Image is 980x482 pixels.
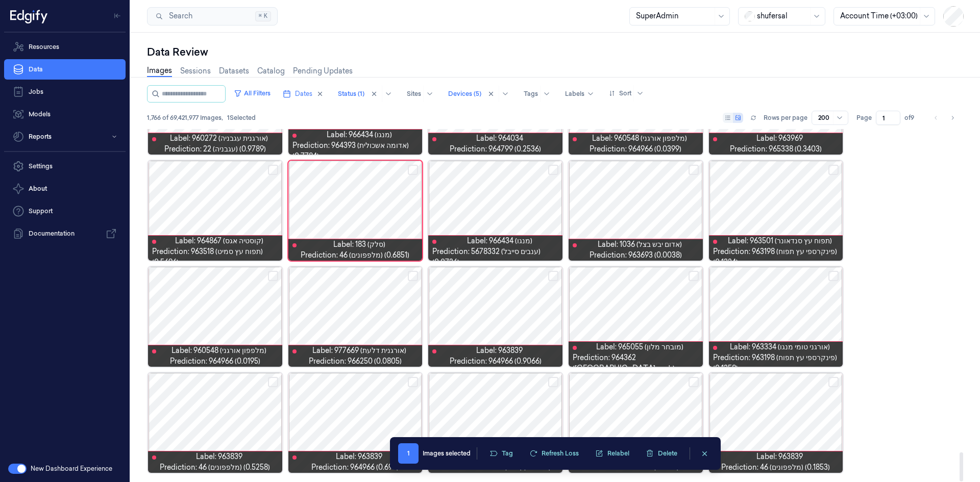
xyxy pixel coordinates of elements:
a: Support [4,201,126,221]
div: Data Review [147,45,964,59]
button: Tag [483,446,519,461]
button: Select row [268,377,278,387]
div: Images selected [423,449,471,458]
button: Select row [828,271,839,281]
span: Label: 966434 (מנגו) [467,236,532,246]
span: Prediction: 46 (מלפפונים) (0.6851) [301,250,409,261]
span: Page [856,113,872,122]
span: Label: 963839 [336,451,382,462]
span: Label: 966434 (מנגו) [327,130,392,140]
span: Prediction: 966250 (0.0805) [309,356,402,367]
span: Label: 964034 [476,133,523,144]
button: Delete [640,446,683,461]
span: Prediction: 964966 (0.699) [311,462,399,473]
span: Label: 960548 (מלפפון אורגני) [171,345,266,356]
p: Rows per page [764,113,807,122]
button: clearSelection [696,445,713,462]
span: Prediction: 964966 (0.9066) [450,356,542,367]
button: Reports [4,126,126,147]
button: Select row [268,271,278,281]
a: Resources [4,37,126,57]
span: Label: 960548 (מלפפון אורגני) [592,133,687,144]
span: Prediction: 964362 ([GEOGRAPHIC_DATA] לבנה) (0.5648) [573,352,699,385]
span: 1 Selected [227,113,256,122]
span: Prediction: 963693 (0.0038) [590,250,682,261]
span: Label: 1036 (אדום יבש בצל) [598,239,682,250]
span: Search [165,11,192,21]
span: Prediction: 964393 (אדומה אשכולית) (0.7784) [292,140,419,162]
a: Datasets [219,66,249,77]
button: Dates [279,86,328,102]
a: Jobs [4,82,126,102]
a: Catalog [257,66,285,77]
span: Dates [295,89,312,98]
span: Label: 963839 [476,345,523,356]
span: Label: 965055 (מובחר מלון) [596,342,683,352]
button: All Filters [230,85,275,102]
a: Images [147,65,172,77]
span: Prediction: 963198 (פינקרספי עץ תפוח) (0.1324) [713,246,839,268]
a: Settings [4,156,126,176]
span: Label: 963969 [756,133,803,144]
button: Select row [689,271,699,281]
button: Select row [268,165,278,175]
span: Prediction: 964966 (0.0195) [170,356,260,367]
span: Prediction: 963198 (פינקרספי עץ תפוח) (0.1358) [713,352,839,374]
button: Select row [828,377,839,387]
span: Prediction: 46 (מלפפונים) (0.1853) [721,462,830,473]
button: Toggle Navigation [109,8,126,24]
button: Select row [408,271,418,281]
span: Label: 963501 (תפוח עץ סנדאונר) [728,236,832,246]
span: of 9 [904,113,921,122]
a: Data [4,59,126,80]
a: Models [4,104,126,124]
span: Label: 963839 [196,451,242,462]
button: Select row [408,377,418,387]
button: About [4,179,126,199]
button: Select row [408,165,418,175]
nav: pagination [929,111,960,125]
span: Prediction: 964799 (0.2536) [450,144,541,155]
button: Select row [548,271,558,281]
button: Relabel [589,446,635,461]
span: Prediction: 963518 (תפוח עץ סמיט) (0.5696) [152,246,278,268]
button: Go to next page [945,111,960,125]
span: Label: 960272 (אורגנית עגבניה) [170,133,268,144]
button: Select row [689,165,699,175]
button: Search⌘K [147,7,278,26]
span: Prediction: 22 (עגבניה) (0.9789) [164,144,266,155]
button: Select row [689,377,699,387]
button: Select row [548,165,558,175]
a: Sessions [180,66,211,77]
span: Label: 964867 (קוסטיה אגס) [175,236,263,246]
span: Prediction: 5678332 (ענבים סייבל) (0.0736) [432,246,558,268]
span: Label: 183 (סלק) [333,239,385,250]
span: Label: 963839 [756,451,803,462]
span: 1,766 of 69,421,977 Images , [147,113,223,122]
span: Label: 963334 (אורגני טומי מנגו) [730,342,830,352]
span: Label: 977669 (אורגנית דלעת) [312,345,406,356]
a: Documentation [4,223,126,244]
button: Select row [828,165,839,175]
span: Prediction: 46 (מלפפונים) (0.5258) [160,462,270,473]
span: 1 [398,443,419,464]
span: Prediction: 965338 (0.3403) [730,144,822,155]
a: Pending Updates [293,66,353,77]
button: Refresh Loss [523,446,585,461]
button: Select row [548,377,558,387]
span: Prediction: 964966 (0.0399) [590,144,681,155]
